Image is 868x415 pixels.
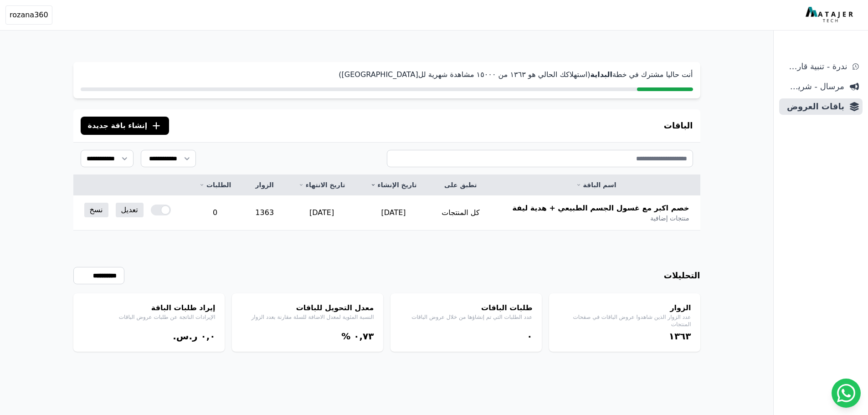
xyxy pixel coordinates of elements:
[116,203,144,217] a: تعديل
[241,302,374,313] h4: معدل التحويل للباقات
[400,330,533,343] div: ۰
[5,5,52,25] button: rozana360
[297,180,347,190] a: تاريخ الانتهاء
[10,10,48,20] span: rozana360
[400,313,533,321] p: عدد الطلبات التي تم إنشاؤها من خلال عروض الباقات
[783,100,844,113] span: باقات العروض
[243,175,286,195] th: الزوار
[358,195,429,231] td: [DATE]
[341,331,350,342] span: %
[369,180,418,190] a: تاريخ الإنشاء
[173,331,197,342] span: ر.س.
[88,120,148,131] span: إنشاء باقة جديدة
[200,331,215,342] bdi: ۰,۰
[400,302,533,313] h4: طلبات الباقات
[243,195,286,231] td: 1363
[81,117,169,135] button: إنشاء باقة جديدة
[783,80,844,93] span: مرسال - شريط دعاية
[429,175,492,195] th: تطبق على
[558,330,691,343] div: ١۳٦۳
[84,203,108,217] a: نسخ
[806,7,855,23] img: MatajerTech Logo
[558,313,691,328] p: عدد الزوار الذين شاهدوا عروض الباقات في صفحات المنتجات
[429,195,492,231] td: كل المنتجات
[82,302,216,313] h4: إيراد طلبات الباقة
[650,214,689,223] span: منتجات إضافية
[558,302,691,313] h4: الزوار
[198,180,232,190] a: الطلبات
[664,119,693,132] h3: الباقات
[354,331,374,342] bdi: ۰,٧۳
[590,70,612,79] strong: البداية
[503,180,689,190] a: اسم الباقة
[81,69,693,80] p: أنت حاليا مشترك في خطة (استهلاكك الحالي هو ١۳٦۳ من ١٥۰۰۰ مشاهدة شهرية لل[GEOGRAPHIC_DATA])
[241,313,374,321] p: النسبة المئوية لمعدل الاضافة للسلة مقارنة بعدد الزوار
[664,269,700,282] h3: التحليلات
[82,313,216,321] p: الإيرادات الناتجة عن طلبات عروض الباقات
[187,195,243,231] td: 0
[512,203,689,214] span: خصم اكبر مع غسول الجسم الطبيعي + هدية ليفة
[286,195,358,231] td: [DATE]
[783,60,847,73] span: ندرة - تنبية قارب علي النفاذ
